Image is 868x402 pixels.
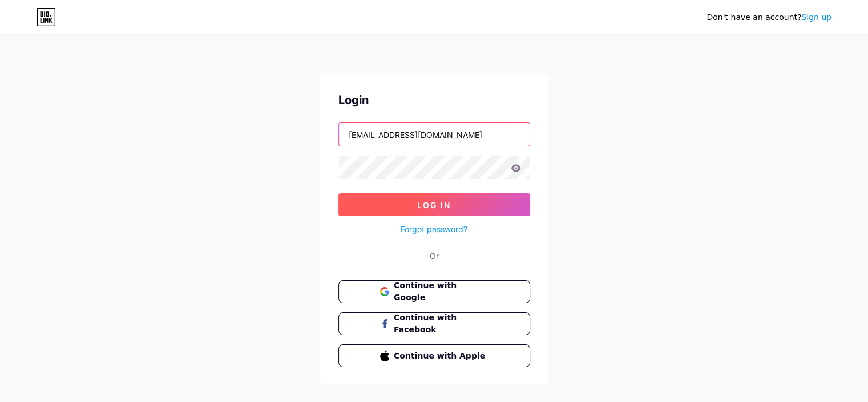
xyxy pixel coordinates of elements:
span: Continue with Google [394,280,488,304]
span: Continue with Apple [394,350,488,362]
button: Continue with Facebook [338,312,530,335]
button: Log In [338,193,530,216]
div: Or [430,250,439,262]
a: Forgot password? [401,223,467,235]
input: Username [339,123,530,146]
div: Login [338,91,530,109]
div: Don't have an account? [706,11,831,23]
a: Sign up [801,13,831,22]
button: Continue with Apple [338,344,530,367]
span: Log In [417,200,451,210]
span: Continue with Facebook [394,312,488,336]
button: Continue with Google [338,280,530,303]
